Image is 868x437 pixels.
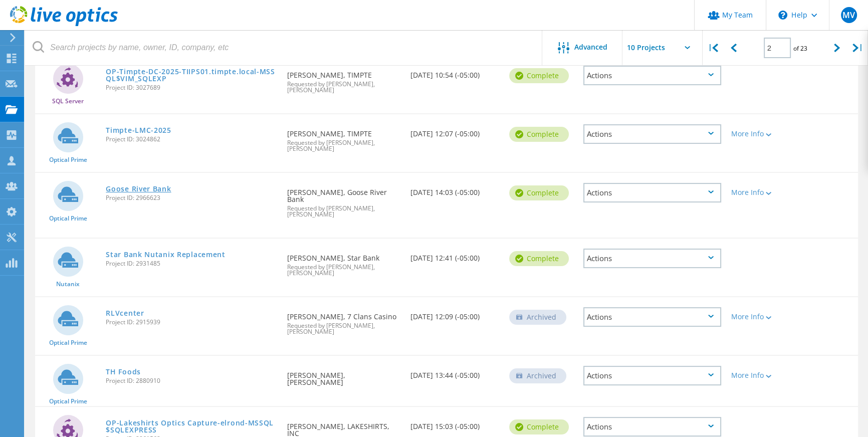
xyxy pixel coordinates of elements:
[731,313,787,320] div: More Info
[49,398,87,404] span: Optical Prime
[509,68,569,83] div: Complete
[583,307,722,327] div: Actions
[778,11,787,20] svg: \n
[287,205,400,217] span: Requested by [PERSON_NAME], [PERSON_NAME]
[509,127,569,142] div: Complete
[405,56,504,89] div: [DATE] 10:54 (-05:00)
[509,310,566,325] div: Archived
[25,30,543,65] input: Search projects by name, owner, ID, company, etc
[49,340,87,346] span: Optical Prime
[405,173,504,206] div: [DATE] 14:03 (-05:00)
[583,183,722,202] div: Actions
[405,114,504,147] div: [DATE] 12:07 (-05:00)
[405,297,504,330] div: [DATE] 12:09 (-05:00)
[106,378,277,384] span: Project ID: 2880910
[287,140,400,152] span: Requested by [PERSON_NAME], [PERSON_NAME]
[106,68,277,82] a: OP-Timpte-DC-2025-TIIPS01.timpte.local-MSSQL$VIM_SQLEXP
[106,319,277,325] span: Project ID: 2915939
[282,173,405,228] div: [PERSON_NAME], Goose River Bank
[583,417,722,436] div: Actions
[282,356,405,396] div: [PERSON_NAME], [PERSON_NAME]
[282,239,405,286] div: [PERSON_NAME], Star Bank
[731,372,787,379] div: More Info
[106,185,171,192] a: Goose River Bank
[56,281,80,287] span: Nutanix
[10,21,118,28] a: Live Optics Dashboard
[106,251,225,258] a: Star Bank Nutanix Replacement
[583,124,722,144] div: Actions
[583,366,722,385] div: Actions
[282,56,405,103] div: [PERSON_NAME], TIMPTE
[842,11,855,19] span: MV
[583,66,722,85] div: Actions
[287,81,400,93] span: Requested by [PERSON_NAME], [PERSON_NAME]
[106,261,277,267] span: Project ID: 2931485
[106,419,277,433] a: OP-Lakeshirts Optics Capture-elrond-MSSQL$SQLEXPRESS
[509,185,569,200] div: Complete
[49,157,87,163] span: Optical Prime
[703,30,723,66] div: |
[847,30,868,66] div: |
[106,195,277,201] span: Project ID: 2966623
[106,85,277,91] span: Project ID: 3027689
[106,127,171,134] a: Timpte-LMC-2025
[106,136,277,142] span: Project ID: 3024862
[793,44,807,53] span: of 23
[509,419,569,434] div: Complete
[509,251,569,266] div: Complete
[52,98,84,104] span: SQL Server
[106,310,144,317] a: RLVcenter
[282,114,405,162] div: [PERSON_NAME], TIMPTE
[731,189,787,196] div: More Info
[287,323,400,335] span: Requested by [PERSON_NAME], [PERSON_NAME]
[287,264,400,276] span: Requested by [PERSON_NAME], [PERSON_NAME]
[509,368,566,383] div: Archived
[49,215,87,222] span: Optical Prime
[731,130,787,137] div: More Info
[405,356,504,389] div: [DATE] 13:44 (-05:00)
[583,249,722,268] div: Actions
[106,368,141,375] a: TH Foods
[405,239,504,272] div: [DATE] 12:41 (-05:00)
[282,297,405,345] div: [PERSON_NAME], 7 Clans Casino
[574,44,607,51] span: Advanced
